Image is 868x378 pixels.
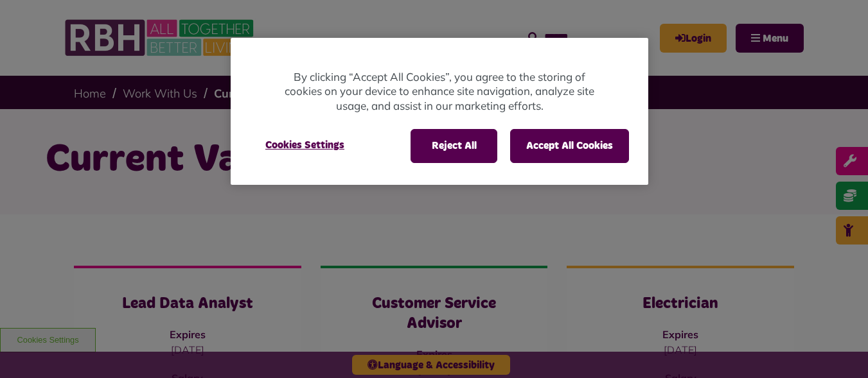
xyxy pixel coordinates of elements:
div: Cookie banner [231,38,648,185]
div: Privacy [231,38,648,185]
p: By clicking “Accept All Cookies”, you agree to the storing of cookies on your device to enhance s... [282,70,597,114]
button: Reject All [411,129,497,162]
button: Cookies Settings [250,129,360,161]
button: Accept All Cookies [510,129,629,162]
